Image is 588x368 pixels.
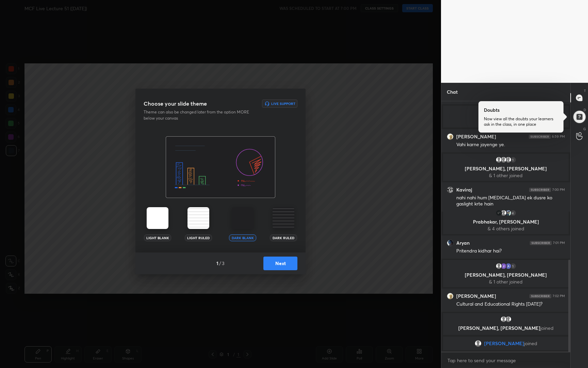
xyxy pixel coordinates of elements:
[447,240,453,246] img: thumbnail.jpg
[583,126,586,132] p: G
[584,107,586,112] p: D
[530,241,552,245] img: 4P8fHbbgJtejmAAAAAElFTkSuQmCC
[447,166,565,171] p: [PERSON_NAME], [PERSON_NAME]
[529,294,551,298] img: 4P8fHbbgJtejmAAAAAElFTkSuQmCC
[222,260,225,267] h4: 3
[456,248,565,255] div: Pritendra kidhar hai?
[505,316,512,323] img: default.png
[552,188,565,192] div: 7:00 PM
[166,136,275,198] img: darkThemeBanner.f801bae7.svg
[553,241,565,245] div: 7:01 PM
[216,260,218,267] h4: 1
[484,341,524,346] span: [PERSON_NAME]
[584,88,586,93] p: T
[475,340,481,347] img: default.png
[273,207,294,229] img: darkRuledTheme.359fb5fd.svg
[456,293,496,299] h6: [PERSON_NAME]
[495,156,502,163] img: default.png
[456,240,470,246] h6: Aryan
[456,134,496,140] h6: [PERSON_NAME]
[495,263,502,270] img: default.png
[456,195,565,208] div: nahi nahi hum [MEDICAL_DATA] ek dusre ko gaslight krte hain
[263,257,297,270] button: Next
[447,219,565,225] p: Prabhakar, [PERSON_NAME]
[505,210,512,216] img: thumbnail.jpg
[187,207,209,229] img: lightRuledTheme.002cd57a.svg
[510,263,517,270] div: 1
[456,301,565,308] div: Cultural and Educational Rights [DATE]?
[505,156,512,163] img: default.png
[456,187,472,193] h6: Kaviraj
[441,83,463,101] p: Chat
[447,173,565,178] p: & 1 other joined
[271,102,295,105] h6: Live Support
[510,156,517,163] div: 1
[500,316,507,323] img: default.png
[456,141,565,148] div: Vahi karne jayenge ye.
[447,272,565,278] p: [PERSON_NAME], [PERSON_NAME]
[447,279,565,285] p: & 1 other joined
[229,234,256,241] div: Dark Blank
[540,325,554,331] span: joined
[144,234,171,241] div: Light Blank
[144,109,254,121] p: Theme can also be changed later from the option MORE below your canvas
[553,294,565,298] div: 7:02 PM
[500,156,507,163] img: default.png
[219,260,221,267] h4: /
[185,234,212,241] div: Light Ruled
[500,263,507,270] img: thumbnail.jpg
[505,263,512,270] img: thumbnail.jpg
[510,210,517,216] div: 4
[447,187,453,193] img: thumbnail.jpg
[552,135,565,139] div: 6:59 PM
[144,99,207,108] h3: Choose your slide theme
[524,341,537,346] span: joined
[447,325,565,331] p: [PERSON_NAME], [PERSON_NAME]
[232,207,254,229] img: darkTheme.aa1caeba.svg
[447,134,453,140] img: thumbnail.jpg
[529,135,551,139] img: 4P8fHbbgJtejmAAAAAElFTkSuQmCC
[500,210,507,216] img: default.png
[447,226,565,231] p: & 4 others joined
[147,207,168,229] img: lightTheme.5bb83c5b.svg
[529,188,551,192] img: 4P8fHbbgJtejmAAAAAElFTkSuQmCC
[495,210,502,216] img: thumbnail.jpg
[447,118,565,123] p: Urvashi
[441,101,570,352] div: grid
[270,234,297,241] div: Dark Ruled
[447,293,453,299] img: thumbnail.jpg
